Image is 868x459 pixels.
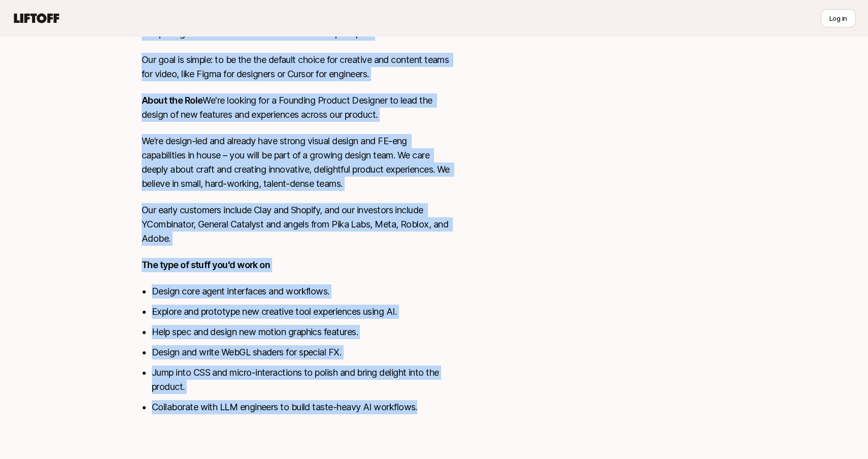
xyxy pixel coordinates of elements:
[142,93,450,122] p: We're looking for a Founding Product Designer to lead the design of new features and experiences ...
[152,400,450,414] li: Collaborate with LLM engineers to build taste-heavy AI workflows.
[152,345,450,359] li: Design and write WebGL shaders for special FX.
[152,366,450,394] li: Jump into CSS and micro-interactions to polish and bring delight into the product.
[142,134,450,191] p: We’re design-led and already have strong visual design and FE-eng capabilities in house – you wil...
[142,95,203,106] strong: About the Role
[142,203,450,246] p: Our early customers include Clay and Shopify, and our investors include YCombinator, General Cata...
[152,284,450,299] li: Design core agent interfaces and workflows.
[142,259,270,270] strong: The type of stuff you'd work on
[821,9,856,27] button: Log in
[142,53,450,81] p: Our goal is simple: to be the the default choice for creative and content teams for video, like F...
[152,305,450,319] li: Explore and prototype new creative tool experiences using AI.
[152,325,450,339] li: Help spec and design new motion graphics features.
